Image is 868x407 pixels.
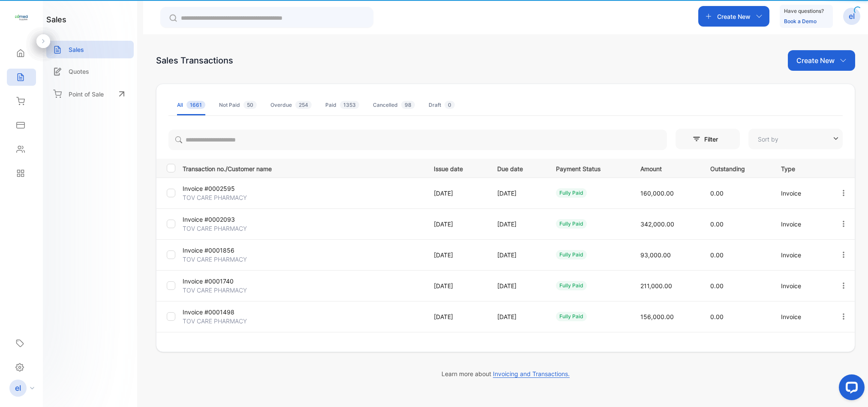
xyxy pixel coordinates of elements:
div: Draft [429,101,455,109]
p: TOV CARE PHARMACY [183,317,263,326]
p: Amount [640,163,693,173]
p: Create New [796,55,835,66]
p: Transaction no./Customer name [183,163,423,173]
p: [DATE] [497,281,538,290]
p: [DATE] [497,189,538,198]
span: 160,000.00 [640,190,674,197]
button: el [843,6,860,27]
p: Invoice #0001498 [183,308,263,317]
p: Invoice [781,220,822,229]
p: TOV CARE PHARMACY [183,224,263,233]
p: Payment Status [556,163,623,173]
p: Invoice [781,281,822,290]
a: Book a Demo [784,18,817,24]
p: [DATE] [497,250,538,259]
span: 98 [401,101,415,109]
span: 0.00 [710,251,724,259]
p: Sales [69,45,84,54]
p: TOV CARE PHARMACY [183,193,263,202]
p: [DATE] [434,281,480,290]
p: Have questions? [784,7,824,15]
p: Sort by [758,135,778,144]
iframe: LiveChat chat widget [832,371,868,407]
p: [DATE] [497,312,538,321]
p: Point of Sale [69,90,104,99]
p: TOV CARE PHARMACY [183,255,263,264]
span: Invoicing and Transactions. [493,370,570,378]
p: [DATE] [434,250,480,259]
span: 0.00 [710,282,724,289]
p: Invoice #0001856 [183,246,263,255]
span: 254 [295,101,312,109]
div: fully paid [556,250,587,259]
div: Paid [325,101,359,109]
span: 156,000.00 [640,313,674,320]
span: 0.00 [710,190,724,197]
span: 50 [243,101,257,109]
span: 342,000.00 [640,220,674,228]
a: Quotes [46,63,134,80]
p: Outstanding [710,163,764,173]
p: el [849,11,855,22]
p: Issue date [434,163,480,173]
p: Type [781,163,822,173]
a: Point of Sale [46,84,134,103]
div: All [177,101,205,109]
p: Create New [717,12,751,21]
span: 93,000.00 [640,251,671,259]
p: [DATE] [434,312,480,321]
p: el [15,383,21,394]
span: 211,000.00 [640,282,672,289]
p: [DATE] [434,189,480,198]
span: 1661 [186,101,205,109]
p: Invoice #0002595 [183,184,263,193]
p: Invoice #0002093 [183,215,263,224]
div: fully paid [556,219,587,229]
span: 0 [445,101,455,109]
p: Invoice [781,312,822,321]
h1: sales [46,14,66,25]
div: fully paid [556,188,587,198]
button: Create New [788,50,855,71]
p: Learn more about [156,369,855,378]
button: Create New [698,6,769,27]
p: [DATE] [434,220,480,229]
span: 1353 [340,101,359,109]
p: Invoice #0001740 [183,277,263,286]
button: Sort by [748,129,843,149]
div: Cancelled [373,101,415,109]
span: 0.00 [710,313,724,320]
p: [DATE] [497,220,538,229]
p: TOV CARE PHARMACY [183,286,263,295]
a: Sales [46,41,134,58]
div: Not Paid [219,101,257,109]
div: Sales Transactions [156,54,233,67]
p: Due date [497,163,538,173]
div: Overdue [270,101,312,109]
div: fully paid [556,281,587,290]
p: Invoice [781,189,822,198]
p: Quotes [69,67,89,76]
p: Invoice [781,250,822,259]
div: fully paid [556,312,587,321]
span: 0.00 [710,220,724,228]
img: logo [15,11,28,24]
